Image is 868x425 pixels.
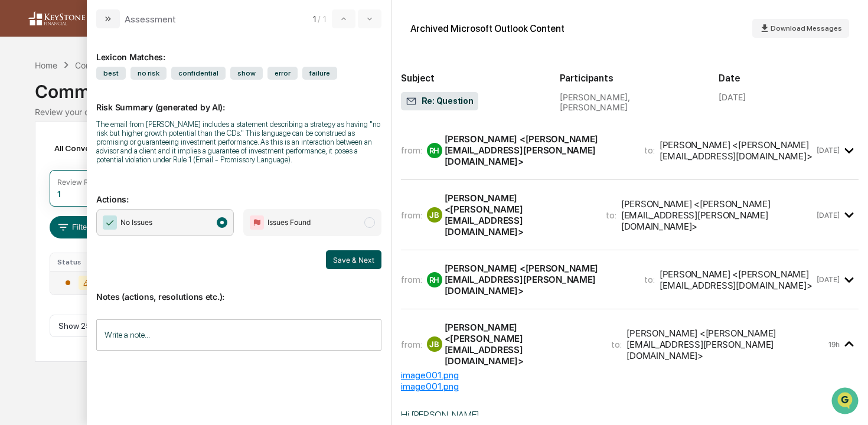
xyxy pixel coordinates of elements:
[50,216,101,238] button: Filters
[560,92,700,112] div: [PERSON_NAME], [PERSON_NAME]
[719,73,859,84] h2: Date
[401,381,859,392] div: image001.png
[302,67,337,80] span: failure
[50,139,139,158] div: All Conversations
[24,171,74,183] span: Data Lookup
[24,149,76,161] span: Preclearance
[445,192,592,237] div: [PERSON_NAME] <[PERSON_NAME][EMAIL_ADDRESS][DOMAIN_NAME]>
[57,189,61,199] div: 1
[96,277,381,302] p: Notes (actions, resolutions etc.):
[96,67,126,80] span: best
[660,269,814,291] div: [PERSON_NAME] <[PERSON_NAME][EMAIL_ADDRESS][DOMAIN_NAME]>
[318,14,329,24] span: / 1
[644,274,655,285] span: to:
[12,172,21,182] div: 🔎
[57,178,114,187] div: Review Required
[427,336,442,352] div: JB
[267,217,311,228] span: Issues Found
[752,19,849,38] button: Download Messages
[250,215,264,230] img: Flag
[445,322,598,367] div: [PERSON_NAME] <[PERSON_NAME][EMAIL_ADDRESS][DOMAIN_NAME]>
[401,370,859,381] div: image001.png
[35,107,833,117] div: Review your communication records across channels
[12,150,21,159] div: 🖐️
[96,38,381,62] div: Lexicon Matches:
[817,211,840,220] time: Tuesday, August 12, 2025 at 5:32:48 PM
[12,25,215,44] p: How can we help?
[12,90,33,112] img: 1746055101610-c473b297-6a78-478c-a979-82029cc54cd1
[817,146,840,155] time: Tuesday, August 12, 2025 at 4:00:24 PM
[130,67,167,80] span: no risk
[611,339,622,350] span: to:
[31,54,195,66] input: Clear
[401,73,541,84] h2: Subject
[401,210,422,221] span: from:
[401,274,422,285] span: from:
[401,145,422,156] span: from:
[427,207,442,223] div: JB
[644,145,655,156] span: to:
[125,14,176,25] div: Assessment
[103,215,117,230] img: Checkmark
[96,88,381,112] p: Risk Summary (generated by AI):
[326,250,381,269] button: Save & Next
[7,166,79,188] a: 🔎Data Lookup
[660,139,814,162] div: [PERSON_NAME] <[PERSON_NAME][EMAIL_ADDRESS][DOMAIN_NAME]>
[97,149,146,161] span: Attestations
[427,143,442,158] div: RH
[267,67,298,80] span: error
[830,386,862,418] iframe: Open customer support
[83,200,143,209] a: Powered byPylon
[35,60,57,70] div: Home
[7,144,81,165] a: 🖐️Preclearance
[828,340,840,349] time: Thursday, August 14, 2025 at 4:43:26 PM
[171,67,226,80] span: confidential
[719,92,746,102] div: [DATE]
[28,11,85,26] img: logo
[120,217,152,228] span: No Issues
[96,180,381,204] p: Actions:
[313,14,316,24] span: 1
[606,210,616,221] span: to:
[40,102,149,112] div: We're available if you need us!
[201,94,215,108] button: Start new chat
[401,409,482,420] span: Hi [PERSON_NAME],
[96,120,381,164] div: The email from [PERSON_NAME] includes a statement describing a strategy as having "no risk but hi...
[410,23,564,34] div: Archived Microsoft Outlook Content
[401,339,422,350] span: from:
[230,67,263,80] span: show
[621,198,814,232] div: [PERSON_NAME] <[PERSON_NAME][EMAIL_ADDRESS][PERSON_NAME][DOMAIN_NAME]>
[445,263,630,296] div: [PERSON_NAME] <[PERSON_NAME][EMAIL_ADDRESS][PERSON_NAME][DOMAIN_NAME]>
[118,200,143,209] span: Pylon
[35,71,833,102] div: Communications Archive
[427,272,442,287] div: RH
[817,275,840,284] time: Wednesday, August 13, 2025 at 9:13:08 AM
[406,96,474,107] span: Re: Question
[445,133,630,167] div: [PERSON_NAME] <[PERSON_NAME][EMAIL_ADDRESS][PERSON_NAME][DOMAIN_NAME]>
[771,24,842,32] span: Download Messages
[75,60,171,70] div: Communications Archive
[86,150,95,159] div: 🗄️
[626,328,825,361] div: [PERSON_NAME] <[PERSON_NAME][EMAIL_ADDRESS][PERSON_NAME][DOMAIN_NAME]>
[560,73,700,84] h2: Participants
[81,144,151,165] a: 🗄️Attestations
[40,90,194,102] div: Start new chat
[50,253,111,271] th: Status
